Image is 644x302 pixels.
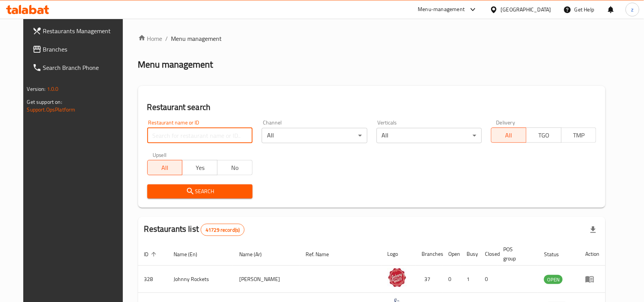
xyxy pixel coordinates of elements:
[388,268,407,287] img: Johnny Rockets
[43,63,125,72] span: Search Branch Phone
[233,266,299,293] td: [PERSON_NAME]
[461,266,479,293] td: 1
[174,250,208,259] span: Name (En)
[479,242,497,266] th: Closed
[47,84,59,94] span: 1.0.0
[544,275,563,284] span: OPEN
[382,242,416,266] th: Logo
[443,242,461,266] th: Open
[27,97,62,107] span: Get support on:
[168,266,233,293] td: Johnny Rockets
[631,5,634,14] span: z
[26,58,131,77] a: Search Branch Phone
[221,162,250,173] span: No
[491,128,526,143] button: All
[217,160,253,175] button: No
[306,250,339,259] span: Ref. Name
[27,84,46,94] span: Version:
[144,250,159,259] span: ID
[579,242,605,266] th: Action
[138,58,213,71] h2: Menu management
[26,40,131,58] a: Branches
[147,128,253,143] input: Search for restaurant name or ID..
[147,160,183,175] button: All
[182,160,217,175] button: Yes
[377,128,482,143] div: All
[185,162,214,173] span: Yes
[496,120,515,125] label: Delivery
[27,105,76,115] a: Support.OpsPlatform
[147,184,253,199] button: Search
[43,45,125,54] span: Branches
[585,275,599,284] div: Menu
[530,130,559,141] span: TGO
[147,102,597,113] h2: Restaurant search
[166,34,168,43] li: /
[504,245,529,263] span: POS group
[584,221,602,239] div: Export file
[171,34,222,43] span: Menu management
[416,242,443,266] th: Branches
[565,130,594,141] span: TMP
[561,128,597,143] button: TMP
[138,34,163,43] a: Home
[153,187,246,196] span: Search
[43,26,125,36] span: Restaurants Management
[26,22,131,40] a: Restaurants Management
[544,250,569,259] span: Status
[138,34,606,43] nav: breadcrumb
[494,130,523,141] span: All
[151,162,180,173] span: All
[461,242,479,266] th: Busy
[443,266,461,293] td: 0
[201,224,245,236] div: Total records count
[201,226,244,234] span: 41729 record(s)
[526,128,562,143] button: TGO
[144,223,245,236] h2: Restaurants list
[239,250,272,259] span: Name (Ar)
[138,266,168,293] td: 328
[262,128,367,143] div: All
[416,266,443,293] td: 37
[418,5,465,14] div: Menu-management
[153,152,167,158] label: Upsell
[479,266,497,293] td: 0
[501,5,551,14] div: [GEOGRAPHIC_DATA]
